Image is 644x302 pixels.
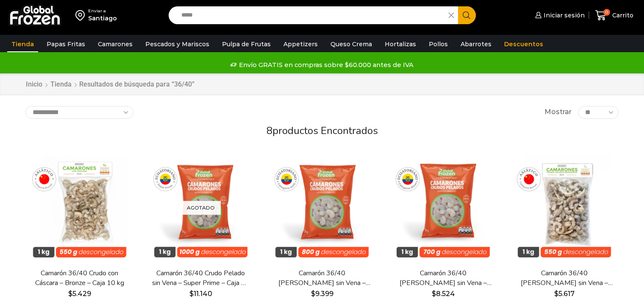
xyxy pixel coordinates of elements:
span: productos encontrados [272,124,378,137]
a: Camarón 36/40 Crudo Pelado sin Vena – Super Prime – Caja 10 kg [152,268,250,288]
span: 0 [603,9,610,16]
p: Agotado [181,201,221,215]
span: $ [311,290,315,298]
img: address-field-icon.svg [75,8,88,22]
button: Search button [458,6,476,24]
a: 0 Carrito [593,6,636,25]
span: Carrito [610,11,633,20]
a: Hortalizas [380,36,420,52]
span: $ [432,290,436,298]
span: $ [189,290,194,298]
span: $ [68,290,72,298]
a: Iniciar sesión [533,7,585,24]
a: Pescados y Mariscos [141,36,214,52]
span: 8 [266,124,272,137]
nav: Breadcrumb [25,80,194,89]
h1: Resultados de búsqueda para “36/40” [79,80,194,88]
a: Camarón 36/40 [PERSON_NAME] sin Vena – Gold – Caja 10 kg [273,268,371,288]
a: Abarrotes [456,36,496,52]
bdi: 5.429 [68,290,91,298]
a: Papas Fritas [42,36,89,52]
span: Iniciar sesión [541,11,585,20]
a: Camarón 36/40 [PERSON_NAME] sin Vena – Bronze – Caja 10 kg [516,268,613,288]
a: Camarón 36/40 [PERSON_NAME] sin Vena – Silver – Caja 10 kg [394,268,492,288]
a: Pollos [425,36,452,52]
a: Queso Crema [326,36,376,52]
a: Tienda [50,80,72,89]
a: Tienda [7,36,38,52]
bdi: 9.399 [311,290,333,298]
bdi: 11.140 [189,290,212,298]
a: Appetizers [279,36,322,52]
bdi: 8.524 [432,290,455,298]
a: Pulpa de Frutas [218,36,275,52]
span: $ [554,290,558,298]
select: Pedido de la tienda [25,106,133,119]
a: Inicio [25,80,43,89]
div: Santiago [88,14,117,22]
a: Descuentos [500,36,547,52]
bdi: 5.617 [554,290,575,298]
a: Camarón 36/40 Crudo con Cáscara – Bronze – Caja 10 kg [31,268,128,288]
a: Camarones [94,36,137,52]
span: Mostrar [544,107,572,117]
div: Enviar a [88,8,117,14]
